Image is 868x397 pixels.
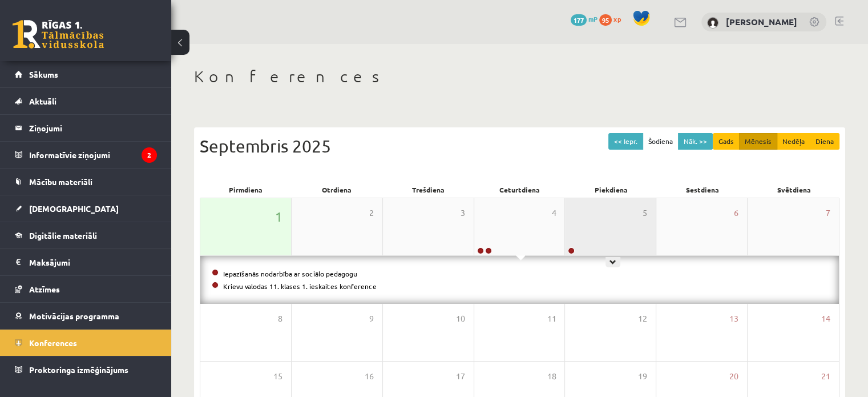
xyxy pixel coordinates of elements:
[15,61,157,87] a: Sākums
[29,115,157,141] legend: Ziņojumi
[365,370,374,383] span: 16
[821,312,830,325] span: 14
[200,133,839,159] div: Septembris 2025
[273,370,282,383] span: 15
[369,312,374,325] span: 9
[29,284,60,294] span: Atzīmes
[713,133,740,150] button: Gads
[29,364,128,375] span: Proktoringa izmēģinājums
[29,203,119,214] span: [DEMOGRAPHIC_DATA]
[278,312,282,325] span: 8
[810,133,839,150] button: Diena
[566,182,657,198] div: Piekdiena
[547,370,556,383] span: 18
[551,207,556,219] span: 4
[29,311,119,321] span: Motivācijas programma
[739,133,777,150] button: Mēnesis
[729,370,738,383] span: 20
[15,303,157,329] a: Motivācijas programma
[456,370,465,383] span: 17
[474,182,565,198] div: Ceturtdiena
[608,133,643,150] button: << Iepr.
[15,169,157,195] a: Mācību materiāli
[826,207,830,219] span: 7
[777,133,810,150] button: Nedēļa
[643,207,647,219] span: 5
[657,182,748,198] div: Sestdiena
[599,14,612,26] span: 95
[734,207,738,219] span: 6
[15,142,157,168] a: Informatīvie ziņojumi2
[15,88,157,114] a: Aktuāli
[588,14,597,23] span: mP
[547,312,556,325] span: 11
[369,207,374,219] span: 2
[13,20,104,49] a: Rīgas 1. Tālmācības vidusskola
[29,230,97,240] span: Digitālie materiāli
[223,269,357,278] a: Iepazīšanās nodarbība ar sociālo pedagogu
[29,142,157,168] legend: Informatīvie ziņojumi
[456,312,465,325] span: 10
[15,276,157,302] a: Atzīmes
[571,14,587,26] span: 177
[15,249,157,275] a: Maksājumi
[15,222,157,248] a: Digitālie materiāli
[15,330,157,356] a: Konferences
[15,115,157,141] a: Ziņojumi
[29,338,77,348] span: Konferences
[726,16,797,27] a: [PERSON_NAME]
[291,182,382,198] div: Otrdiena
[707,17,718,29] img: Marta Broka
[223,282,377,291] a: Krievu valodas 11. klases 1. ieskaites konference
[461,207,465,219] span: 3
[275,207,282,226] span: 1
[29,96,56,106] span: Aktuāli
[821,370,830,383] span: 21
[638,312,647,325] span: 12
[571,14,597,23] a: 177 mP
[643,133,679,150] button: Šodiena
[15,195,157,222] a: [DEMOGRAPHIC_DATA]
[29,249,157,275] legend: Maksājumi
[613,14,621,23] span: xp
[194,67,845,86] h1: Konferences
[638,370,647,383] span: 19
[748,182,839,198] div: Svētdiena
[29,69,58,79] span: Sākums
[29,177,92,187] span: Mācību materiāli
[729,312,738,325] span: 13
[15,356,157,383] a: Proktoringa izmēģinājums
[200,182,291,198] div: Pirmdiena
[599,14,627,23] a: 95 xp
[382,182,474,198] div: Trešdiena
[142,147,157,163] i: 2
[678,133,713,150] button: Nāk. >>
